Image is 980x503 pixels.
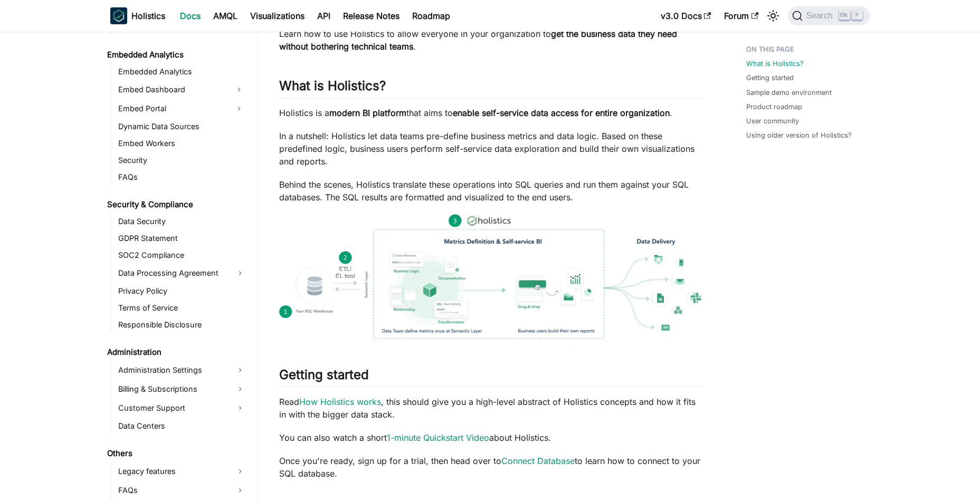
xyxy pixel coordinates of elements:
a: Docs [174,7,207,24]
button: Expand sidebar category 'Embed Dashboard' [230,81,249,98]
button: Expand sidebar category 'Embed Portal' [230,100,249,117]
a: How Holistics works [299,396,381,407]
a: Privacy Policy [115,284,249,298]
a: What is Holistics? [746,59,804,69]
a: 1-minute Quickstart Video [387,432,489,443]
a: v3.0 Docs [654,7,718,24]
a: Embedded Analytics [115,64,249,79]
a: SOC2 Compliance [115,248,249,263]
a: Data Security [115,214,249,229]
img: How Holistics fits in your Data Stack [279,214,704,338]
b: Holistics [131,9,165,22]
a: Responsible Disclosure [115,317,249,332]
a: FAQs [115,482,249,499]
a: Embed Dashboard [115,81,230,98]
span: Search [803,11,839,21]
a: Embed Portal [115,100,230,117]
p: Holistics is a that aims to . [279,107,704,119]
img: Holistics [110,7,127,24]
a: Release Notes [337,7,406,24]
p: Behind the scenes, Holistics translate these operations into SQL queries and run them against you... [279,178,704,204]
strong: enable self-service data access for entire organization [453,108,670,118]
a: Sample demo environment [746,88,832,98]
h2: Getting started [279,367,704,387]
a: Data Centers [115,419,249,433]
a: User community [746,116,799,126]
a: Security [115,153,249,168]
kbd: K [852,11,862,20]
a: Using older version of Holistics? [746,130,852,140]
a: Embed Workers [115,136,249,151]
a: Roadmap [406,7,456,24]
strong: modern BI platform [329,108,406,118]
h2: What is Holistics? [279,78,704,98]
p: You can also watch a short about Holistics. [279,431,704,444]
a: Terms of Service [115,301,249,315]
button: Search (Ctrl+K) [788,6,870,25]
p: Learn how to use Holistics to allow everyone in your organization to . [279,27,704,53]
a: Product roadmap [746,102,802,112]
a: Others [104,446,249,461]
a: Administration Settings [115,362,249,379]
a: Security & Compliance [104,197,249,212]
p: Read , this should give you a high-level abstract of Holistics concepts and how it fits in with t... [279,395,704,421]
a: HolisticsHolistics [110,7,165,24]
a: Data Processing Agreement [115,265,249,282]
a: Dynamic Data Sources [115,119,249,134]
a: FAQs [115,170,249,185]
p: Once you're ready, sign up for a trial, then head over to to learn how to connect to your SQL dat... [279,454,704,480]
button: Switch between dark and light mode (currently light mode) [765,7,782,24]
a: API [311,7,337,24]
p: In a nutshell: Holistics let data teams pre-define business metrics and data logic. Based on thes... [279,130,704,168]
a: Customer Support [115,400,249,417]
a: Administration [104,345,249,360]
a: Forum [718,7,765,24]
a: GDPR Statement [115,231,249,246]
a: Embedded Analytics [104,47,249,62]
a: Visualizations [244,7,311,24]
a: Legacy features [115,463,249,480]
a: Connect Database [501,456,575,466]
a: Getting started [746,73,794,83]
nav: Docs sidebar [100,32,258,503]
a: Billing & Subscriptions [115,381,249,398]
a: AMQL [207,7,244,24]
